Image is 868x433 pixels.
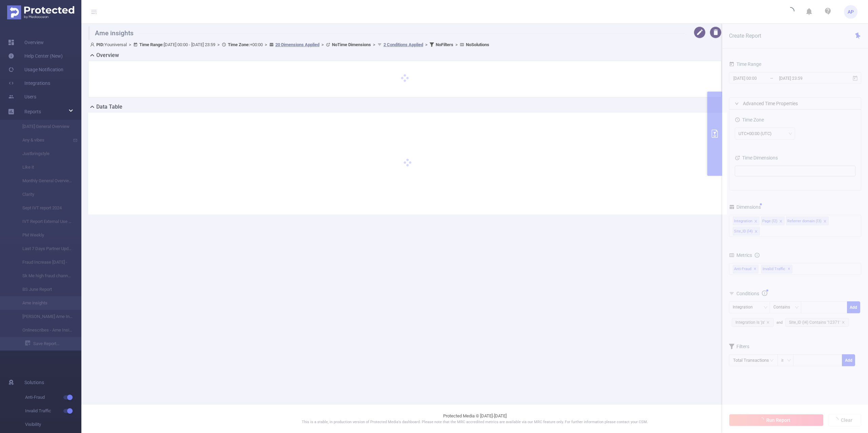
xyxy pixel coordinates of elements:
b: No Filters [436,42,453,47]
i: icon: loading [786,7,794,17]
a: Help Center (New) [8,49,63,63]
span: > [453,42,460,47]
u: 20 Dimensions Applied [275,42,319,47]
span: Visibility [25,418,81,431]
b: Time Range: [139,42,164,47]
p: This is a stable, in production version of Protected Media's dashboard. Please note that the MRC ... [98,419,851,425]
b: No Time Dimensions [332,42,371,47]
b: Time Zone: [228,42,250,47]
a: Overview [8,36,44,49]
span: > [371,42,377,47]
span: > [127,42,133,47]
span: > [319,42,326,47]
span: Reports [24,109,41,114]
span: Solutions [24,376,44,389]
a: Usage Notification [8,63,63,76]
u: 2 Conditions Applied [383,42,423,47]
a: Reports [24,105,41,118]
img: Protected Media [7,5,74,19]
h2: Overview [96,51,119,59]
footer: Protected Media © [DATE]-[DATE] [81,404,868,433]
a: Integrations [8,76,50,90]
h1: Ame insights [88,26,684,40]
span: > [423,42,430,47]
span: > [215,42,222,47]
span: Invalid Traffic [25,404,81,418]
b: PID: [96,42,104,47]
span: AP [848,5,854,19]
i: icon: user [90,42,96,47]
span: > [263,42,269,47]
span: Youniversal [DATE] 00:00 - [DATE] 23:59 +00:00 [90,42,489,47]
span: Anti-Fraud [25,391,81,404]
b: No Solutions [466,42,489,47]
h2: Data Table [96,103,122,111]
a: Users [8,90,36,103]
